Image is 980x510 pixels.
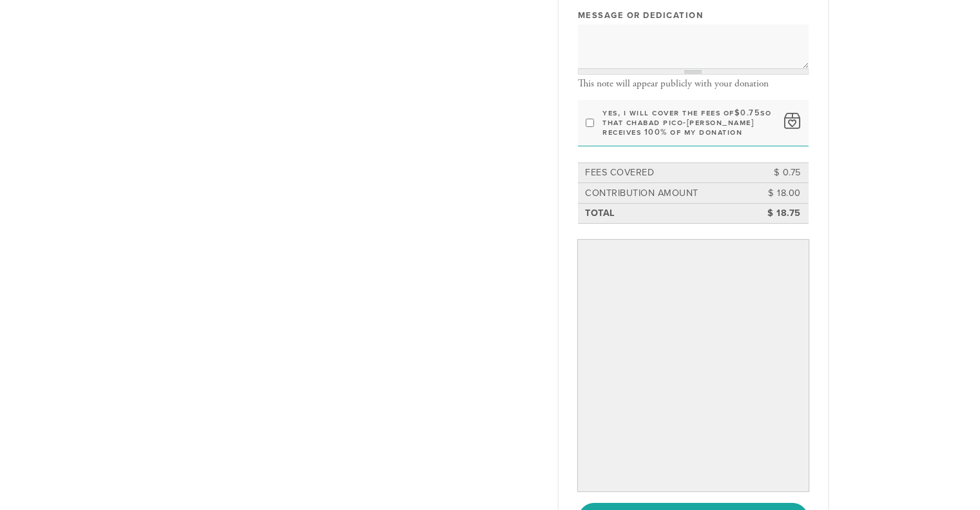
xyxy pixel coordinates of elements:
iframe: Secure payment input frame [581,243,806,489]
span: $ [735,108,741,118]
div: This note will appear publicly with your donation [578,78,809,90]
td: $ 18.00 [745,184,803,202]
td: $ 0.75 [745,164,803,182]
td: Contribution Amount [583,184,745,202]
td: Total [583,204,745,222]
label: Message or dedication [578,10,704,21]
label: Yes, I will cover the fees of so that Chabad Pico-[PERSON_NAME] receives 100% of my donation [602,108,776,137]
td: Fees covered [583,164,745,182]
td: $ 18.75 [745,204,803,222]
span: 0.75 [740,108,760,118]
